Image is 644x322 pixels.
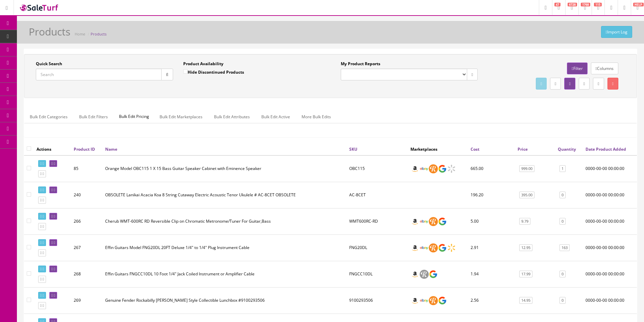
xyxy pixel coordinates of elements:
td: 0000-00-00 00:00:00 [583,234,637,261]
a: SKU [349,146,357,152]
th: Marketplaces [408,143,468,155]
a: 9.79 [519,218,530,225]
td: 9100293506 [347,287,408,314]
td: 2.91 [468,234,515,261]
img: google_shopping [438,164,447,173]
a: Quantity [558,146,576,152]
img: reverb [429,217,438,226]
a: 14.95 [519,297,532,304]
input: Hide Discontinued Products [183,69,188,74]
td: 0000-00-00 00:00:00 [583,155,637,182]
span: 1768 [581,3,590,6]
a: Bulk Edit Active [256,110,295,123]
a: 395.00 [519,192,534,199]
a: Columns [591,63,618,74]
td: 665.00 [468,155,515,182]
td: OBSOLETE Lanikai Acacia Koa 8 String Cutaway Electric Acoustic Tenor Ukulele # AC-8CET OBSOLETE [102,182,347,208]
a: 163 [559,244,570,251]
a: 12.95 [519,244,532,251]
td: AC-8CET [347,182,408,208]
a: 0 [559,192,566,199]
img: amazon [410,243,420,252]
td: 2.56 [468,287,515,314]
a: 17.99 [519,271,532,278]
img: walmart [447,243,456,252]
img: walmart [447,164,456,173]
td: 0000-00-00 00:00:00 [583,261,637,287]
label: Hide Discontinued Products [183,69,244,75]
a: Cost [471,146,479,152]
span: HELP [633,3,644,6]
span: 115 [594,3,602,6]
td: 267 [71,234,102,261]
span: 47 [554,3,560,6]
img: ebay [420,217,429,226]
img: amazon [410,217,420,226]
label: My Product Reports [341,61,380,67]
a: Products [91,31,106,36]
h1: Products [29,26,70,37]
img: amazon [410,164,420,173]
td: 196.20 [468,182,515,208]
a: 999.00 [519,165,534,172]
img: reverb [429,164,438,173]
a: Home [75,31,85,36]
img: google_shopping [438,217,447,226]
label: Product Availability [183,61,223,67]
img: reverb [420,270,429,279]
a: Bulk Edit Categories [24,110,73,123]
img: reverb [429,243,438,252]
a: Name [105,146,117,152]
td: OBC115 [347,155,408,182]
td: Effin Guitars Model FNG20DL 20FT Deluxe 1/4" to 1/4" Plug Instrument Cable [102,234,347,261]
img: google_shopping [429,270,438,279]
a: Price [518,146,528,152]
td: 0000-00-00 00:00:00 [583,182,637,208]
img: SaleTurf [19,3,59,12]
a: Product ID [74,146,95,152]
td: WMT600RC-RD [347,208,408,234]
th: Actions [34,143,71,155]
a: Import Log [601,26,632,38]
td: 85 [71,155,102,182]
td: 0000-00-00 00:00:00 [583,287,637,314]
td: 269 [71,287,102,314]
span: Bulk Edit Pricing [114,110,154,123]
td: 268 [71,261,102,287]
a: Bulk Edit Marketplaces [154,110,208,123]
td: FNG20DL [347,234,408,261]
input: Search [36,69,162,80]
td: Effin Guitars FNGCC10DL 10 Foot 1/4" Jack Coiled Instrument or Amplifier Cable [102,261,347,287]
label: Quick Search [36,61,62,67]
td: 240 [71,182,102,208]
img: amazon [410,296,420,305]
a: More Bulk Edits [296,110,336,123]
td: Orange Model OBC115 1 X 15 Bass Guitar Speaker Cabinet with Eminence Speaker [102,155,347,182]
td: 0000-00-00 00:00:00 [583,208,637,234]
a: 1 [559,165,566,172]
td: 266 [71,208,102,234]
img: ebay [420,164,429,173]
td: Genuine Fender Rockabilly Roth Style Collectible Lunchbox #9100293506 [102,287,347,314]
a: 0 [559,218,566,225]
img: reverb [429,296,438,305]
a: Bulk Edit Filters [74,110,113,123]
a: Bulk Edit Attributes [209,110,255,123]
td: FNGCC10DL [347,261,408,287]
img: google_shopping [438,243,447,252]
td: 1.94 [468,261,515,287]
a: 0 [559,271,566,278]
img: ebay [420,296,429,305]
a: Filter [567,63,587,74]
td: 5.00 [468,208,515,234]
a: Date Product Added [586,146,626,152]
td: Cherub WMT-600RC RD Reversible Clip on Chromatic Metronome/Tuner For Guitar,Bass [102,208,347,234]
a: 0 [559,297,566,304]
span: 6728 [568,3,577,6]
img: ebay [420,243,429,252]
img: google_shopping [438,296,447,305]
img: amazon [410,270,420,279]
